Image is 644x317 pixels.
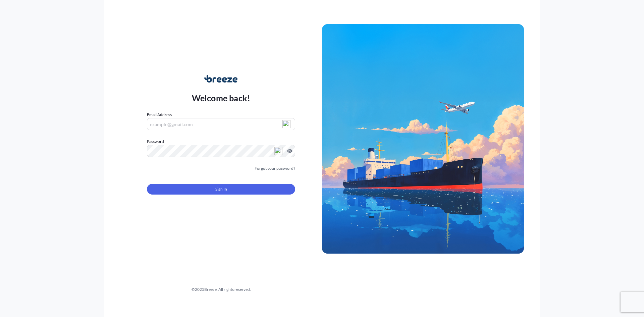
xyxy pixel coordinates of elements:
[215,186,227,193] span: Sign In
[192,93,251,103] p: Welcome back!
[147,111,172,118] label: Email Address
[147,118,295,130] input: example@gmail.com
[287,148,292,154] button: Show password
[282,120,290,128] img: npw-badge-icon-locked.svg
[147,184,295,195] button: Sign In
[120,286,322,293] div: © 2025 Breeze. All rights reserved.
[322,24,524,254] img: Ship illustration
[274,147,282,155] img: npw-badge-icon-locked.svg
[255,165,295,172] a: Forgot your password?
[147,138,295,145] label: Password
